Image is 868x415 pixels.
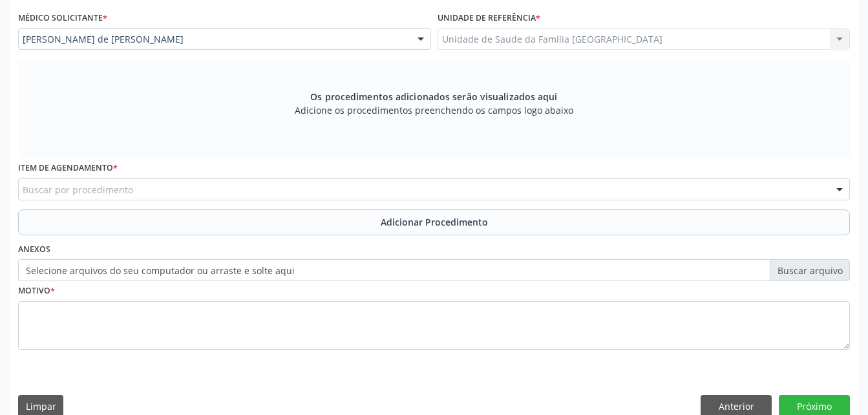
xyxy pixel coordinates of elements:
label: Anexos [18,240,50,260]
label: Médico Solicitante [18,8,107,28]
label: Motivo [18,281,55,301]
span: Buscar por procedimento [23,183,133,197]
span: Os procedimentos adicionados serão visualizados aqui [310,90,557,103]
span: Adicionar Procedimento [381,215,488,229]
span: [PERSON_NAME] de [PERSON_NAME] [23,33,405,46]
label: Unidade de referência [438,8,540,28]
span: Adicione os procedimentos preenchendo os campos logo abaixo [295,103,573,117]
button: Adicionar Procedimento [18,209,850,235]
label: Item de agendamento [18,158,118,178]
